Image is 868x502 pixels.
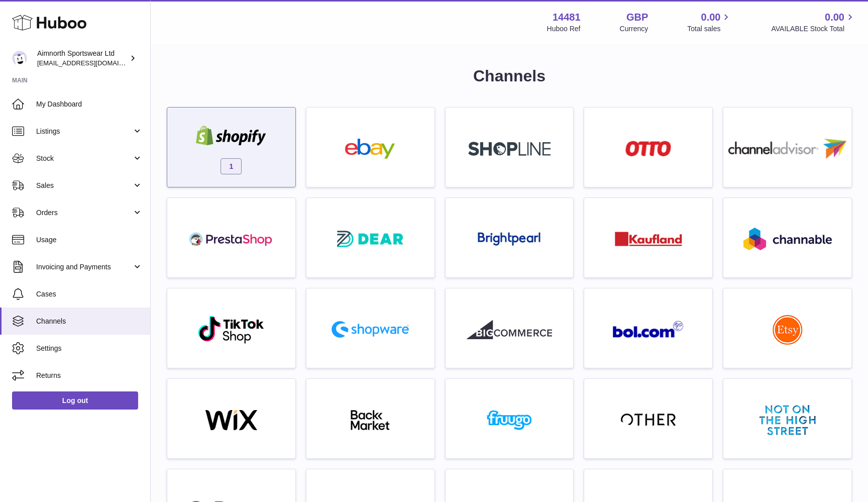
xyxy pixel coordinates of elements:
[36,371,143,380] span: Returns
[167,65,852,87] h1: Channels
[620,24,648,34] div: Currency
[328,317,413,342] img: roseta-shopware
[687,11,732,34] a: 0.00 Total sales
[759,405,816,435] img: notonthehighstreet
[37,49,128,68] div: Aimnorth Sportswear Ltd
[334,228,406,250] img: roseta-dear
[626,11,648,24] strong: GBP
[36,154,132,163] span: Stock
[172,384,290,453] a: wix
[188,410,274,430] img: wix
[589,384,707,453] a: other
[328,410,413,430] img: backmarket
[172,293,290,363] a: roseta-tiktokshop
[328,139,413,159] img: ebay
[467,320,552,340] img: roseta-bigcommerce
[615,232,682,246] img: roseta-kaufland
[36,344,143,353] span: Settings
[825,11,844,24] span: 0.00
[613,321,684,338] img: roseta-bol
[188,126,274,146] img: shopify
[36,127,132,136] span: Listings
[771,24,856,34] span: AVAILABLE Stock Total
[589,293,707,363] a: roseta-bol
[311,113,429,182] a: ebay
[621,413,676,428] img: other
[36,317,143,326] span: Channels
[625,141,671,156] img: roseta-otto
[37,59,148,67] span: [EMAIL_ADDRESS][DOMAIN_NAME]
[36,99,143,109] span: My Dashboard
[589,203,707,272] a: roseta-kaufland
[589,113,707,182] a: roseta-otto
[728,113,846,182] a: roseta-channel-advisor
[36,208,132,218] span: Orders
[728,139,846,159] img: roseta-channel-advisor
[451,203,569,272] a: roseta-brightpearl
[36,289,143,299] span: Cases
[553,11,581,24] strong: 14481
[311,203,429,272] a: roseta-dear
[12,51,27,66] img: hello@aimnorth.co.uk
[728,203,846,272] a: roseta-channable
[451,113,569,182] a: roseta-shopline
[36,235,143,245] span: Usage
[701,11,721,24] span: 0.00
[468,142,551,156] img: roseta-shopline
[728,384,846,453] a: notonthehighstreet
[311,293,429,363] a: roseta-shopware
[451,293,569,363] a: roseta-bigcommerce
[36,262,132,272] span: Invoicing and Payments
[311,384,429,453] a: backmarket
[773,315,803,345] img: roseta-etsy
[36,181,132,190] span: Sales
[478,232,540,246] img: roseta-brightpearl
[172,113,290,182] a: shopify 1
[197,315,265,344] img: roseta-tiktokshop
[451,384,569,453] a: fruugo
[188,229,274,249] img: roseta-prestashop
[172,203,290,272] a: roseta-prestashop
[12,391,138,410] a: Log out
[771,11,856,34] a: 0.00 AVAILABLE Stock Total
[547,24,581,34] div: Huboo Ref
[687,24,732,34] span: Total sales
[221,158,242,174] span: 1
[743,228,832,250] img: roseta-channable
[467,410,552,430] img: fruugo
[728,293,846,363] a: roseta-etsy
